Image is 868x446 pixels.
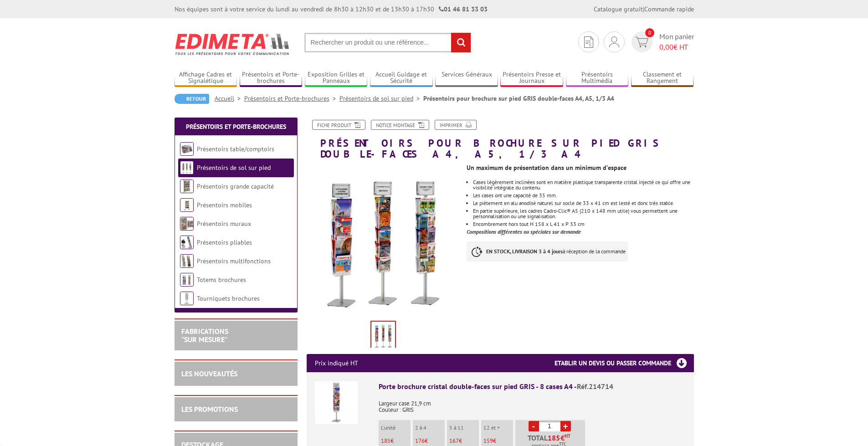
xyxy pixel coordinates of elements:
[560,421,571,431] a: +
[300,120,701,159] h1: Présentoirs pour brochure sur pied GRIS double-faces A4, A5, 1/3 A4
[645,28,654,37] span: 0
[197,294,260,302] a: Tourniquets brochures
[529,421,539,431] a: -
[594,5,643,13] a: Catalogue gratuit
[659,31,694,52] span: Mon panier
[381,425,411,431] p: L'unité
[197,145,274,153] a: Présentoirs table/comptoirs
[500,71,563,86] a: Présentoirs Presse et Journaux
[548,434,560,441] span: 185
[180,179,194,193] img: Présentoirs grande capacité
[315,381,358,424] img: Porte brochure cristal double-faces sur pied GRIS - 8 cases A4
[215,94,244,103] a: Accueil
[197,220,251,228] a: Présentoirs muraux
[312,120,365,130] a: Fiche produit
[180,273,194,287] img: Totems brochures
[486,248,563,255] strong: EN STOCK, LIVRAISON 3 à 4 jours
[473,221,693,227] li: Encombrement hors tout H 158 x L 41 x P 33 cm
[181,405,238,414] a: LES PROMOTIONS
[566,71,629,86] a: Présentoirs Multimédia
[467,228,581,235] strong: Compositions différentes ou spéciales sur demande
[197,164,271,172] a: Présentoirs de sol sur pied
[381,438,411,444] p: €
[197,257,271,265] a: Présentoirs multifonctions
[175,27,291,61] img: Edimeta
[197,238,252,246] a: Présentoirs pliables
[449,438,479,444] p: €
[483,437,493,445] span: 159
[449,425,479,431] p: 5 à 11
[180,161,194,174] img: Présentoirs de sol sur pied
[565,433,570,439] sup: HT
[379,394,686,413] p: Largeur case 21,9 cm Couleur : GRIS
[483,438,513,444] p: €
[423,94,614,103] li: Présentoirs pour brochure sur pied GRIS double-faces A4, A5, 1/3 A4
[629,31,694,52] a: devis rapide 0 Mon panier 0,00€ HT
[307,164,460,318] img: presentoirs_de_sol_214714_3.jpg
[473,193,693,198] li: Les cases ont une capacité de 35 mm.
[379,381,686,392] div: Porte brochure cristal double-faces sur pied GRIS - 8 cases A4 -
[175,71,237,86] a: Affichage Cadres et Signalétique
[181,327,228,344] a: FABRICATIONS"Sur Mesure"
[197,276,246,284] a: Totems brochures
[473,179,693,190] p: Cases légèrement inclinées sont en matière plastique transparente cristal injecté ce qui offre un...
[415,437,425,445] span: 176
[197,201,252,209] a: Présentoirs mobiles
[435,120,477,130] a: Imprimer
[483,425,513,431] p: 12 et +
[435,71,498,86] a: Services Généraux
[305,71,368,86] a: Exposition Grilles et Panneaux
[180,142,194,156] img: Présentoirs table/comptoirs
[244,94,339,103] a: Présentoirs et Porte-brochures
[197,182,274,190] a: Présentoirs grande capacité
[473,208,693,219] li: En partie supérieure, les cadres Cadro-Clic® A5 (210 x 148 mm utile) vous permettent une personna...
[175,94,209,104] a: Retour
[180,198,194,212] img: Présentoirs mobiles
[594,5,694,14] div: |
[467,241,628,261] p: à réception de la commande
[439,5,488,13] strong: 01 46 81 33 03
[577,382,613,391] span: Réf.214714
[315,354,358,372] p: Prix indiqué HT
[467,165,693,170] p: Un maximum de présentation dans un minimum d'espace
[609,36,619,47] img: devis rapide
[415,438,445,444] p: €
[644,5,694,13] a: Commande rapide
[381,437,390,445] span: 185
[451,33,471,52] input: rechercher
[631,71,694,86] a: Classement et Rangement
[449,437,459,445] span: 167
[560,434,565,441] span: €
[180,217,194,231] img: Présentoirs muraux
[555,354,694,372] h3: Etablir un devis ou passer commande
[635,37,648,47] img: devis rapide
[339,94,423,103] a: Présentoirs de sol sur pied
[180,292,194,305] img: Tourniquets brochures
[240,71,303,86] a: Présentoirs et Porte-brochures
[175,5,488,14] div: Nos équipes sont à votre service du lundi au vendredi de 8h30 à 12h30 et de 13h30 à 17h30
[584,36,593,48] img: devis rapide
[180,236,194,249] img: Présentoirs pliables
[371,120,429,130] a: Notice Montage
[659,42,673,51] span: 0,00
[659,42,694,52] span: € HT
[181,369,237,378] a: LES NOUVEAUTÉS
[371,322,395,350] img: presentoirs_de_sol_214714_3.jpg
[186,123,286,131] a: Présentoirs et Porte-brochures
[180,254,194,268] img: Présentoirs multifonctions
[415,425,445,431] p: 2 à 4
[370,71,433,86] a: Accueil Guidage et Sécurité
[473,200,693,206] li: Le piètement en alu anodisé naturel sur socle de 33 x 41 cm est lesté et donc très stable.
[304,33,471,52] input: Rechercher un produit ou une référence...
